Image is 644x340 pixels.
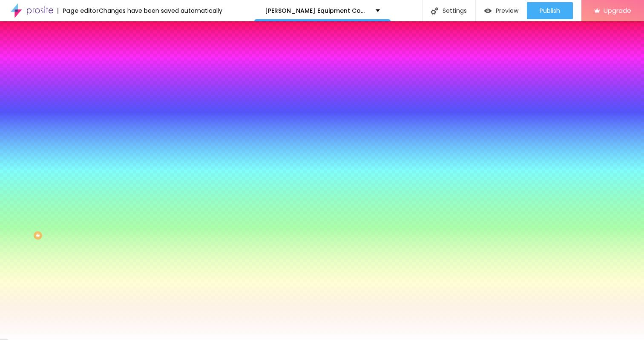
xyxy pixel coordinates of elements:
[527,2,573,19] button: Publish
[265,8,369,14] p: [PERSON_NAME] Equipment Company
[99,8,222,14] div: Changes have been saved automatically
[484,7,492,15] img: view-1.svg
[496,7,518,14] span: Preview
[540,7,560,14] span: Publish
[431,7,438,15] img: Icone
[604,7,631,14] span: Upgrade
[476,2,527,19] button: Preview
[57,8,99,14] div: Page editor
